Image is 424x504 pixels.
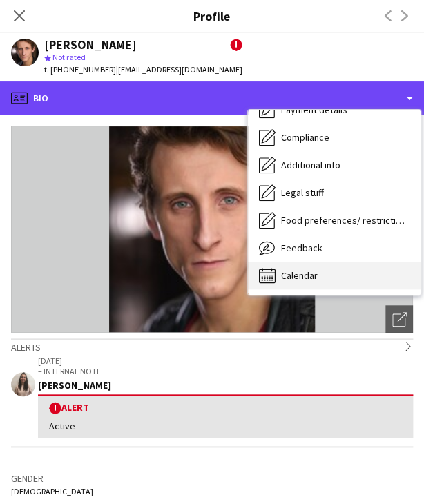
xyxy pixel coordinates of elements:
span: Additional info [281,159,340,171]
div: [PERSON_NAME] [44,39,137,51]
div: Compliance [248,124,421,151]
span: ! [230,39,242,51]
div: [PERSON_NAME] [38,379,413,391]
div: Feedback [248,234,421,262]
span: Food preferences/ restrictions [281,214,409,226]
div: Open photos pop-in [385,305,413,333]
div: Calendar [248,262,421,289]
div: Food preferences/ restrictions [248,206,421,234]
p: – INTERNAL NOTE [38,366,413,376]
img: Crew avatar or photo [11,126,413,333]
div: Active [49,420,402,432]
div: Alert [49,401,402,414]
span: Calendar [281,269,318,282]
span: | [EMAIL_ADDRESS][DOMAIN_NAME] [116,64,242,75]
h3: Gender [11,472,413,485]
span: t. [PHONE_NUMBER] [44,64,116,75]
span: Compliance [281,131,329,144]
span: Not rated [52,52,86,62]
p: [DATE] [38,356,413,366]
span: Feedback [281,242,322,254]
span: ! [49,402,61,414]
div: Legal stuff [248,179,421,206]
div: Alerts [11,338,413,353]
span: [DEMOGRAPHIC_DATA] [11,486,93,496]
div: Additional info [248,151,421,179]
span: Legal stuff [281,186,324,199]
div: Payment details [248,96,421,124]
span: Payment details [281,104,347,116]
